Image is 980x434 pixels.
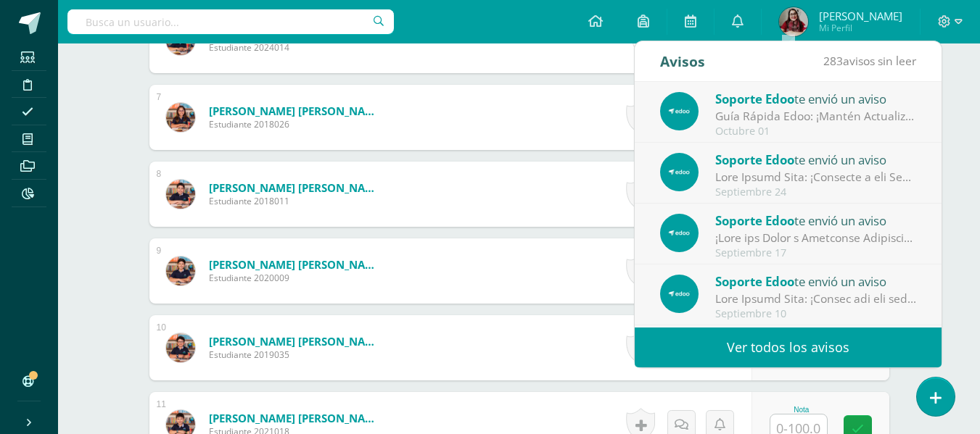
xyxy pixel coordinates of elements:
[209,118,383,130] span: Estudiante 2018026
[209,411,383,425] a: [PERSON_NAME] [PERSON_NAME]
[660,153,699,191] img: 5dae609732e062b8c5d675c79f31e7dc.png
[209,180,383,195] a: [PERSON_NAME] [PERSON_NAME]
[715,230,917,246] div: ¡Deja una Tarea a Múltiples Secciones en un Solo Paso!: En Edoo, buscamos simplificar la gestión ...
[715,211,917,230] div: te envió un aviso
[660,92,699,130] img: 5dae609732e062b8c5d675c79f31e7dc.png
[209,334,383,349] a: [PERSON_NAME] [PERSON_NAME]
[209,195,383,207] span: Estudiante 2018011
[660,214,699,252] img: 5dae609732e062b8c5d675c79f31e7dc.png
[635,327,942,367] a: Ver todos los avisos
[715,247,917,259] div: Septiembre 17
[715,308,917,320] div: Septiembre 10
[209,104,383,118] a: [PERSON_NAME] [PERSON_NAME]
[770,406,833,414] div: Nota
[779,7,808,36] img: a2df39c609df4212a135df2443e2763c.png
[166,103,195,132] img: 5697f7ebee7613718eca8af14e4f385b.png
[209,349,383,361] span: Estudiante 2019035
[715,125,917,138] div: Octubre 01
[715,108,917,125] div: Guía Rápida Edoo: ¡Mantén Actualizada tu Información de Perfil!: En Edoo, es importante mantener ...
[166,333,195,362] img: 83f04d6d83e9b03d3fa70904972a77c9.png
[823,53,916,69] span: avisos sin leer
[715,169,917,185] div: Guía Rápida Edoo: ¡Notifica a los Padres sobre Faltas Disciplinarias con un Clic!: En Edoo, busca...
[819,22,902,34] span: Mi Perfil
[823,53,843,69] span: 283
[660,275,699,313] img: 5dae609732e062b8c5d675c79f31e7dc.png
[715,291,917,307] div: Guía Rápida Edoo: ¡Conoce qué son los Bolsones o Divisiones de Nota!: En Edoo, buscamos que cada ...
[819,9,902,23] span: [PERSON_NAME]
[166,180,195,209] img: 3c36cb032e827fe1be9d3442adb1fe6d.png
[715,91,794,107] span: Soporte Edoo
[660,41,705,81] div: Avisos
[715,151,794,168] span: Soporte Edoo
[715,150,917,169] div: te envió un aviso
[166,256,195,285] img: 3d1cd0260311b2f036ddddb15c84e15e.png
[67,9,394,34] input: Busca un usuario...
[715,212,794,229] span: Soporte Edoo
[209,272,383,284] span: Estudiante 2020009
[715,273,794,290] span: Soporte Edoo
[209,41,295,54] span: Estudiante 2024014
[715,186,917,199] div: Septiembre 24
[209,257,383,272] a: [PERSON_NAME] [PERSON_NAME]
[715,272,917,291] div: te envió un aviso
[715,89,917,108] div: te envió un aviso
